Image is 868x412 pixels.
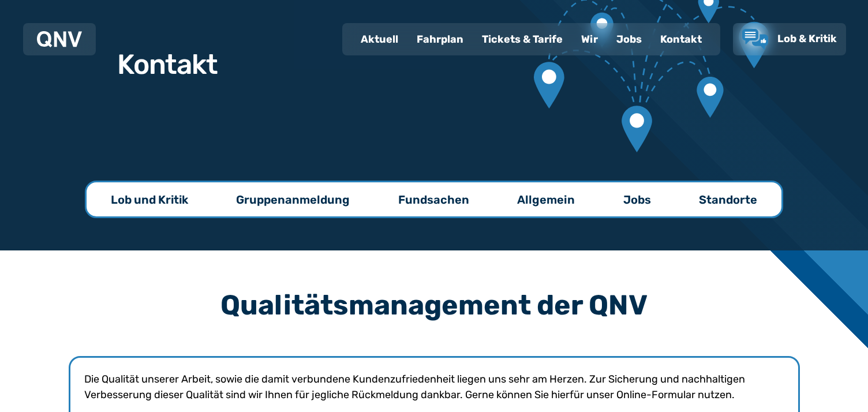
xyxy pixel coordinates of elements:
a: Fahrplan [407,24,473,54]
a: Lob & Kritik [742,29,837,50]
a: Tickets & Tarife [473,24,572,54]
h1: Kontakt [117,51,218,78]
a: Kontakt [651,24,711,54]
p: Jobs [623,192,651,208]
a: Allgemein [494,182,598,216]
h3: Qualitätsmanagement der QNV [69,291,800,319]
p: Gruppenanmeldung [236,192,350,208]
a: Jobs [607,24,651,54]
a: Aktuell [351,24,407,54]
a: Jobs [600,182,674,216]
a: Wir [572,24,607,54]
a: Standorte [676,182,780,216]
a: QNV Logo [37,28,82,51]
img: QNV Logo [37,31,82,47]
p: Standorte [699,192,757,208]
a: Gruppenanmeldung [213,182,373,216]
p: Die Qualität unserer Arbeit, sowie die damit verbundene Kundenzufriedenheit liegen uns sehr am He... [84,372,784,403]
a: Fundsachen [375,182,492,216]
p: Fundsachen [398,192,469,208]
a: Lob und Kritik [88,182,211,216]
p: Allgemein [517,192,575,208]
span: Lob & Kritik [777,32,837,45]
p: Lob und Kritik [111,192,188,208]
